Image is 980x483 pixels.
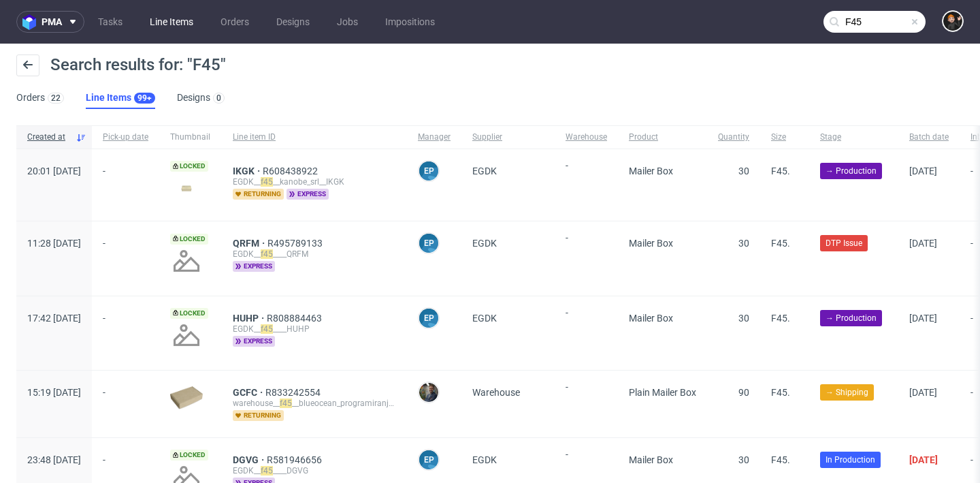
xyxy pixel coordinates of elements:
[233,261,275,272] span: express
[419,234,438,253] figcaption: EP
[909,313,937,324] span: [DATE]
[233,131,396,143] span: Line item ID
[826,237,862,249] span: DTP Issue
[377,11,443,33] a: Impositions
[419,450,438,469] figcaption: EP
[771,131,798,143] span: Size
[261,466,273,476] mark: f45
[718,131,749,143] span: Quantity
[287,189,329,200] span: express
[820,131,887,143] span: Stage
[268,11,318,33] a: Designs
[629,454,673,465] span: Mailer Box
[418,131,451,143] span: Manager
[170,245,203,277] img: no_design.png
[27,387,81,398] span: 15:19 [DATE]
[212,11,257,33] a: Orders
[771,166,790,176] span: F45.
[177,87,225,109] a: Designs0
[771,313,790,324] span: F45.
[103,166,148,204] span: -
[27,166,81,176] span: 20:01 [DATE]
[263,166,321,176] a: R608438922
[51,93,61,103] div: 22
[233,336,275,347] span: express
[170,319,203,352] img: no_design.png
[142,11,201,33] a: Line Items
[566,307,607,354] span: -
[233,249,396,260] div: EGDK__ ____QRFM
[103,313,148,354] span: -
[233,454,267,465] a: DGVG
[472,313,497,324] span: EGDK
[267,313,325,324] a: R808884463
[566,131,607,143] span: Warehouse
[267,238,325,249] a: R495789133
[27,238,81,249] span: 11:28 [DATE]
[909,387,937,398] span: [DATE]
[265,387,323,398] a: R833242554
[472,454,497,465] span: EGDK
[233,189,284,200] span: returning
[771,387,790,398] span: F45.
[909,131,949,143] span: Batch date
[629,313,673,324] span: Mailer Box
[27,454,81,465] span: 23:48 [DATE]
[826,454,875,466] span: In Production
[170,179,203,198] img: version_two_editor_design
[943,12,962,31] img: Dominik Grosicki
[233,410,284,421] span: returning
[771,454,790,465] span: F45.
[90,11,131,33] a: Tasks
[566,381,607,421] span: -
[629,131,696,143] span: Product
[738,166,749,176] span: 30
[233,324,396,334] div: EGDK__ ____HUHP
[86,87,155,109] a: Line Items99+
[629,166,673,176] span: Mailer Box
[27,313,81,324] span: 17:42 [DATE]
[472,131,544,143] span: Supplier
[103,131,148,143] span: Pick-up date
[566,232,607,279] span: -
[267,454,325,465] a: R581946656
[909,166,937,176] span: [DATE]
[50,55,226,74] span: Search results for: "F45"
[909,454,938,465] span: [DATE]
[22,14,42,30] img: logo
[233,238,267,249] a: QRFM
[629,387,696,398] span: Plain Mailer Box
[103,387,148,421] span: -
[738,238,749,249] span: 30
[233,166,263,176] a: IKGK
[419,309,438,328] figcaption: EP
[738,313,749,324] span: 30
[826,165,877,177] span: → Production
[629,238,673,249] span: Mailer Box
[261,324,273,334] mark: f45
[233,465,396,476] div: EGDK__ ____DGVG
[16,11,84,33] button: pma
[771,238,790,249] span: F45.
[261,177,273,187] mark: f45
[419,383,438,402] img: Maciej Sobola
[137,93,152,103] div: 99+
[419,161,438,181] figcaption: EP
[16,87,64,109] a: Orders22
[233,387,265,398] a: GCFC
[472,387,520,398] span: Warehouse
[170,386,203,409] img: plain-eco.9b3ba858dad33fd82c36.png
[566,160,607,204] span: -
[216,93,221,103] div: 0
[472,166,497,176] span: EGDK
[329,11,366,33] a: Jobs
[738,454,749,465] span: 30
[103,238,148,279] span: -
[909,238,937,249] span: [DATE]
